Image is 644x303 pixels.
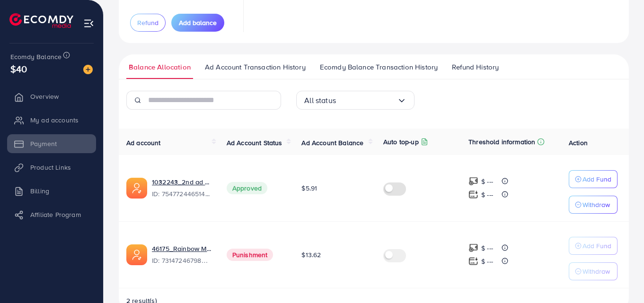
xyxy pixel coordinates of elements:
img: top-up amount [468,176,478,186]
span: $13.62 [301,250,321,260]
button: Add Fund [569,237,618,255]
p: $ --- [481,176,493,187]
span: Ad Account Transaction History [205,62,306,72]
input: Search for option [336,93,397,108]
span: $40 [10,62,27,76]
span: Action [569,138,588,147]
a: 1032243_2nd ad account Noor ul Ain_1757341624637 [152,177,212,187]
img: ic-ads-acc.e4c84228.svg [126,244,147,265]
img: image [83,65,93,74]
span: Ad Account Balance [301,138,363,147]
span: Balance Allocation [129,62,191,72]
span: ID: 7314724679808335874 [152,256,212,265]
span: Punishment [227,249,273,261]
p: Auto top-up [383,136,419,147]
img: menu [83,18,94,29]
img: ic-ads-acc.e4c84228.svg [126,178,147,199]
button: Withdraw [569,262,618,280]
img: top-up amount [468,243,478,253]
div: <span class='underline'>1032243_2nd ad account Noor ul Ain_1757341624637</span></br>7547724465141... [152,177,212,199]
span: Ad Account Status [227,138,282,147]
p: Add Fund [582,173,611,185]
div: Search for option [296,91,415,110]
img: top-up amount [468,256,478,266]
button: Add Fund [569,170,618,188]
p: Add Fund [582,240,611,251]
p: $ --- [481,189,493,200]
span: Ecomdy Balance Transaction History [320,62,438,72]
button: Refund [130,14,166,32]
p: Threshold information [468,136,535,147]
button: Add balance [171,14,224,32]
p: Withdraw [582,266,610,277]
a: 46175_Rainbow Mart_1703092077019 [152,244,212,253]
span: Ad account [126,138,161,147]
button: Withdraw [569,196,618,214]
p: $ --- [481,242,493,254]
img: top-up amount [468,190,478,199]
span: $5.91 [301,183,317,193]
p: $ --- [481,256,493,267]
p: Withdraw [582,199,610,210]
span: ID: 7547724465141022728 [152,189,212,199]
img: logo [9,13,73,28]
span: Refund [137,18,159,27]
span: Ecomdy Balance [10,52,62,61]
span: Approved [227,182,267,194]
span: Refund History [452,62,499,72]
span: All status [304,93,336,108]
span: Add balance [179,18,217,27]
div: <span class='underline'>46175_Rainbow Mart_1703092077019</span></br>7314724679808335874 [152,244,212,266]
